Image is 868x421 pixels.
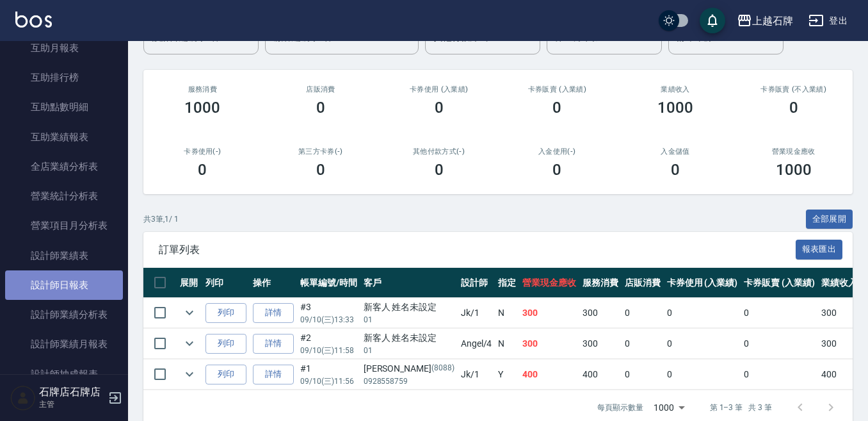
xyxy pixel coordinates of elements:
[818,298,860,328] td: 300
[597,402,643,413] p: 每頁顯示數量
[741,268,818,298] th: 卡券販賣 (入業績)
[622,268,664,298] th: 店販消費
[818,329,860,359] td: 300
[431,362,454,376] p: (8088)
[710,402,772,413] p: 第 1–3 筆 共 3 筆
[253,303,294,323] a: 詳情
[458,298,495,328] td: Jk /1
[664,298,741,328] td: 0
[552,99,561,117] h3: 0
[750,147,837,156] h2: 營業現金應收
[5,122,123,152] a: 互助業績報表
[253,365,294,384] a: 詳情
[5,33,123,63] a: 互助月報表
[177,268,202,298] th: 展開
[741,359,818,390] td: 0
[143,213,179,225] p: 共 3 筆, 1 / 1
[180,365,199,384] button: expand row
[818,268,860,298] th: 業績收入
[495,268,519,298] th: 指定
[360,268,458,298] th: 客戶
[622,359,664,390] td: 0
[741,298,818,328] td: 0
[519,268,579,298] th: 營業現金應收
[657,99,693,117] h3: 1000
[750,85,837,94] h2: 卡券販賣 (不入業績)
[5,359,123,389] a: 設計師抽成報表
[300,345,357,356] p: 09/10 (三) 11:58
[5,300,123,329] a: 設計師業績分析表
[796,243,843,255] a: 報表匯出
[15,12,52,28] img: Logo
[395,85,483,94] h2: 卡券使用 (入業績)
[671,161,680,179] h3: 0
[776,161,812,179] h3: 1000
[458,359,495,390] td: Jk /1
[752,13,793,29] div: 上越石牌
[202,268,250,298] th: 列印
[552,161,561,179] h3: 0
[277,85,365,94] h2: 店販消費
[789,99,798,117] h3: 0
[803,9,853,33] button: 登出
[250,268,297,298] th: 操作
[5,181,123,211] a: 營業統計分析表
[796,240,843,260] button: 報表匯出
[297,329,360,359] td: #2
[806,210,853,229] button: 全部展開
[664,359,741,390] td: 0
[316,161,325,179] h3: 0
[632,147,719,156] h2: 入金儲值
[364,314,454,326] p: 01
[316,99,325,117] h3: 0
[5,211,123,240] a: 營業項目月分析表
[180,303,199,322] button: expand row
[364,331,454,345] div: 新客人 姓名未設定
[5,152,123,181] a: 全店業績分析表
[664,268,741,298] th: 卡券使用 (入業績)
[364,345,454,356] p: 01
[664,329,741,359] td: 0
[180,334,199,353] button: expand row
[435,99,444,117] h3: 0
[297,298,360,328] td: #3
[435,161,444,179] h3: 0
[579,298,622,328] td: 300
[741,329,818,359] td: 0
[5,92,123,122] a: 互助點數明細
[519,359,579,390] td: 400
[513,147,601,156] h2: 入金使用(-)
[818,359,860,390] td: 400
[732,8,798,34] button: 上越石牌
[5,63,123,92] a: 互助排行榜
[622,298,664,328] td: 0
[205,303,246,323] button: 列印
[5,270,123,300] a: 設計師日報表
[495,329,519,359] td: N
[5,241,123,270] a: 設計師業績表
[519,298,579,328] td: 300
[395,147,483,156] h2: 其他付款方式(-)
[579,329,622,359] td: 300
[39,399,104,410] p: 主管
[700,8,725,33] button: save
[159,85,246,94] h3: 服務消費
[184,99,220,117] h3: 1000
[579,268,622,298] th: 服務消費
[364,362,454,376] div: [PERSON_NAME]
[364,376,454,387] p: 0928558759
[297,268,360,298] th: 帳單編號/時間
[253,334,294,354] a: 詳情
[159,147,246,156] h2: 卡券使用(-)
[458,329,495,359] td: Angel /4
[622,329,664,359] td: 0
[519,329,579,359] td: 300
[159,244,796,256] span: 訂單列表
[632,85,719,94] h2: 業績收入
[300,376,357,387] p: 09/10 (三) 11:56
[39,386,104,399] h5: 石牌店石牌店
[300,314,357,326] p: 09/10 (三) 13:33
[495,359,519,390] td: Y
[277,147,365,156] h2: 第三方卡券(-)
[458,268,495,298] th: 設計師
